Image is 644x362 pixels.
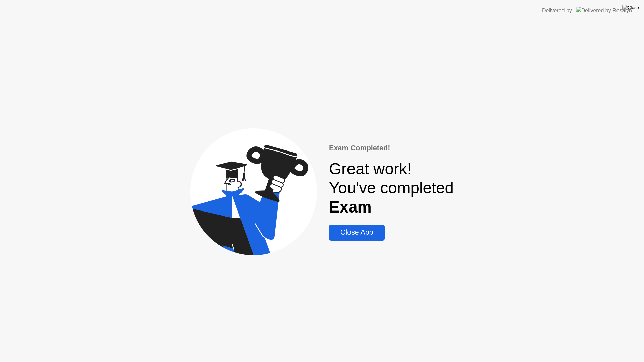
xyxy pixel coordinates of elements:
div: Close App [331,228,382,237]
img: Delivered by Rosalyn [576,7,632,14]
div: Delivered by [542,7,572,15]
img: Close [622,5,639,10]
b: Exam [329,198,372,216]
button: Close App [329,225,384,241]
div: Great work! You've completed [329,159,454,217]
div: Exam Completed! [329,143,454,154]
